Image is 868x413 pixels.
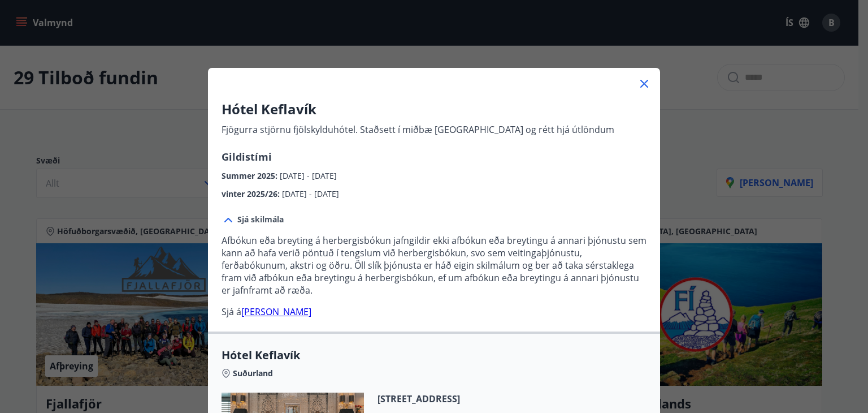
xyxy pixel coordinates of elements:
[222,123,614,136] p: Fjögurra stjörnu fjölskylduhótel. Staðsett í miðbæ [GEOGRAPHIC_DATA] og rétt hjá útlöndum
[222,306,646,318] p: Sjá á
[222,188,282,199] span: vinter 2025/26 :
[222,234,646,296] p: Afbókun eða breyting á herbergisbókun jafngildir ekki afbókun eða breytingu á annari þjónustu sem...
[237,214,284,225] span: Sjá skilmála
[222,150,272,164] span: Gildistími
[233,368,273,379] span: Suðurland
[241,306,311,318] a: [PERSON_NAME]
[377,393,510,405] span: [STREET_ADDRESS]
[282,188,339,199] span: [DATE] - [DATE]
[222,347,646,363] span: Hótel Keflavík
[222,170,280,181] span: Summer 2025 :
[222,100,614,119] h3: Hótel Keflavík
[280,170,337,181] span: [DATE] - [DATE]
